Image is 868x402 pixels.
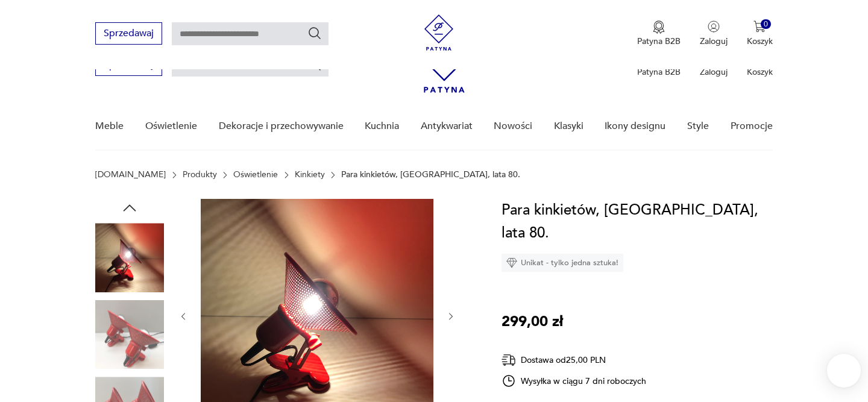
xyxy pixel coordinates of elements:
[233,170,278,180] a: Oświetlenie
[605,103,665,149] a: Ikony designu
[307,26,322,40] button: Szukaj
[700,66,728,78] p: Zaloguj
[700,36,728,47] p: Zaloguj
[506,257,517,268] img: Ikona diamentu
[95,22,162,45] button: Sprzedawaj
[502,374,646,388] div: Wysyłka w ciągu 7 dni roboczych
[145,103,197,149] a: Oświetlenie
[708,20,720,33] img: Ikonka użytkownika
[421,103,473,149] a: Antykwariat
[95,170,166,180] a: [DOMAIN_NAME]
[365,103,399,149] a: Kuchnia
[295,170,325,180] a: Kinkiety
[502,254,623,272] div: Unikat - tylko jedna sztuka!
[761,19,771,30] div: 0
[95,300,164,369] img: Zdjęcie produktu Para kinkietów, Niemcy, lata 80.
[747,66,773,78] p: Koszyk
[637,66,681,78] p: Patyna B2B
[653,20,665,34] img: Ikona medalu
[502,310,563,333] p: 299,00 zł
[637,36,681,47] p: Patyna B2B
[747,20,773,47] button: 0Koszyk
[494,103,532,149] a: Nowości
[554,103,583,149] a: Klasyki
[731,103,773,149] a: Promocje
[502,353,516,368] img: Ikona dostawy
[219,103,344,149] a: Dekoracje i przechowywanie
[747,36,773,47] p: Koszyk
[637,20,681,47] a: Ikona medaluPatyna B2B
[95,103,124,149] a: Meble
[502,353,646,368] div: Dostawa od 25,00 PLN
[95,30,162,39] a: Sprzedawaj
[183,170,217,180] a: Produkty
[341,170,520,180] p: Para kinkietów, [GEOGRAPHIC_DATA], lata 80.
[700,20,728,47] button: Zaloguj
[827,354,861,388] iframe: Smartsupp widget button
[637,20,681,47] button: Patyna B2B
[95,223,164,292] img: Zdjęcie produktu Para kinkietów, Niemcy, lata 80.
[95,61,162,70] a: Sprzedawaj
[687,103,709,149] a: Style
[753,20,766,33] img: Ikona koszyka
[502,199,772,245] h1: Para kinkietów, [GEOGRAPHIC_DATA], lata 80.
[421,14,457,51] img: Patyna - sklep z meblami i dekoracjami vintage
